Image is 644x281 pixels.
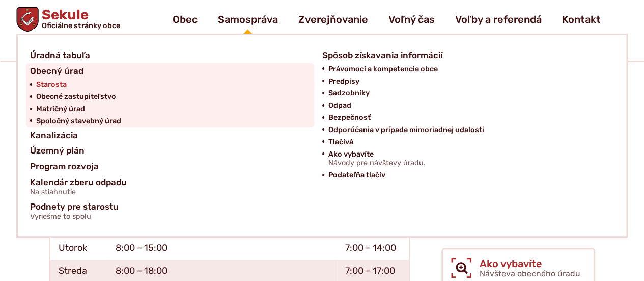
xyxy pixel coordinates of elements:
a: Starosta [36,79,310,91]
a: Podnety pre starostuVyriešme to spolu [30,199,602,224]
a: Ako vybavíteNávody pre návštevy úradu. [328,148,602,170]
span: Na stiahnutie [30,188,127,196]
span: Starosta [36,79,67,91]
a: Podateľňa tlačív [328,169,602,182]
td: 8:00 – 15:00 [107,237,337,260]
span: Podnety pre starostu [30,199,119,224]
a: Logo Sekule, prejsť na domovskú stránku. [16,7,120,32]
span: Kanalizácia [30,127,78,143]
span: Program rozvoja [30,159,99,174]
span: Obecné zastupiteľstvo [36,91,116,103]
a: Úradná tabuľa [30,47,310,63]
a: Obecné zastupiteľstvo [36,91,310,103]
a: Tlačivá [328,136,602,148]
img: Prejsť na domovskú stránku [16,7,38,32]
span: Návšteva obecného úradu [480,269,580,278]
span: Predpisy [328,75,359,88]
span: Tlačivá [328,136,353,148]
a: Voľby a referendá [455,5,542,34]
span: Odporúčania v prípade mimoriadnej udalosti [328,124,484,136]
td: 7:00 – 14:00 [337,237,410,260]
span: Úradná tabuľa [30,47,90,63]
a: Kalendár zberu odpaduNa stiahnutie [30,174,310,199]
td: Utorok [50,237,108,260]
span: Podateľňa tlačív [328,169,385,182]
span: Matričný úrad [36,103,85,115]
span: Vyriešme to spolu [30,213,119,221]
a: Spoločný stavebný úrad [36,115,310,127]
span: Odpad [328,99,351,112]
a: Zverejňovanie [298,5,368,34]
a: Sadzobníky [328,87,602,99]
a: Samospráva [218,5,278,34]
a: Obecný úrad [30,63,310,79]
span: Návody pre návštevy úradu. [328,159,426,167]
span: Ako vybavíte [480,258,580,269]
span: Spôsob získavania informácií [322,47,442,63]
a: Matričný úrad [36,103,310,115]
span: Bezpečnosť [328,112,371,124]
a: Bezpečnosť [328,112,602,124]
span: Obecný úrad [30,63,83,79]
span: Sekule [38,8,120,30]
span: Územný plán [30,143,85,159]
a: Odpad [328,99,602,112]
a: Kanalizácia [30,127,310,143]
a: Program rozvoja [30,159,310,174]
span: Právomoci a kompetencie obce [328,63,438,75]
a: Predpisy [328,75,602,88]
a: Územný plán [30,143,310,159]
span: Kalendár zberu odpadu [30,174,127,199]
a: Právomoci a kompetencie obce [328,63,602,75]
span: Spoločný stavebný úrad [36,115,121,127]
a: Odporúčania v prípade mimoriadnej udalosti [328,124,602,136]
span: Sadzobníky [328,87,370,99]
span: Ako vybavíte [328,148,426,170]
a: Obec [173,5,198,34]
a: Kontakt [562,5,601,34]
span: Oficiálne stránky obce [42,22,120,29]
a: Spôsob získavania informácií [322,47,602,63]
a: Voľný čas [388,5,435,34]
